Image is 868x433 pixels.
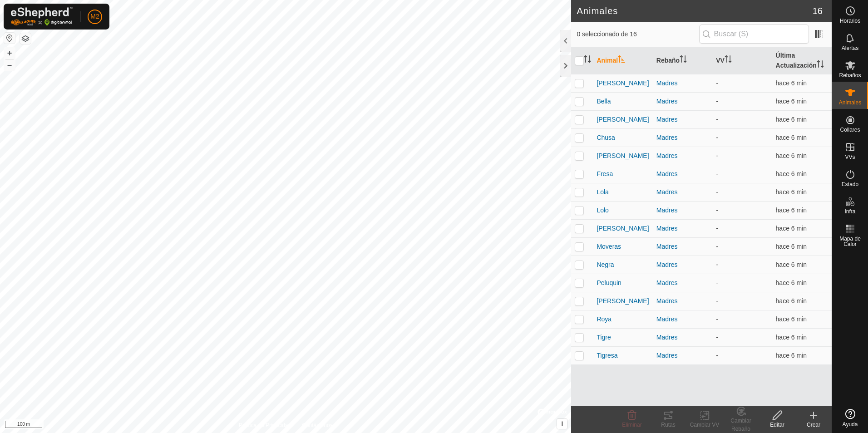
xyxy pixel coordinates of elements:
[840,18,860,24] span: Horarios
[656,333,709,342] div: Madres
[776,207,807,214] span: 23 sept 2025, 16:25
[716,261,718,268] app-display-virtual-paddock-transition: -
[577,5,812,16] h2: Animales
[716,334,718,341] app-display-virtual-paddock-transition: -
[723,417,759,433] div: Cambiar Rebaño
[656,79,709,88] div: Madres
[656,206,709,215] div: Madres
[302,421,332,429] a: Contáctenos
[776,188,807,196] span: 23 sept 2025, 16:25
[656,315,709,324] div: Madres
[561,420,563,428] span: i
[716,79,718,87] app-display-virtual-paddock-transition: -
[597,151,649,161] span: [PERSON_NAME]
[776,152,807,159] span: 23 sept 2025, 16:25
[716,134,718,141] app-display-virtual-paddock-transition: -
[776,98,807,105] span: 23 sept 2025, 16:25
[776,279,807,286] span: 23 sept 2025, 16:25
[776,334,807,341] span: 23 sept 2025, 16:25
[840,127,860,133] span: Collares
[656,278,709,288] div: Madres
[776,243,807,250] span: 23 sept 2025, 16:25
[650,421,686,429] div: Rutas
[597,242,621,251] span: Moveras
[844,209,855,214] span: Infra
[839,100,861,105] span: Animales
[776,116,807,123] span: 23 sept 2025, 16:25
[813,4,823,18] span: 16
[759,421,795,429] div: Editar
[716,170,718,177] app-display-virtual-paddock-transition: -
[776,297,807,305] span: 23 sept 2025, 16:25
[699,25,809,44] input: Buscar (S)
[597,260,614,270] span: Negra
[597,97,611,106] span: Bella
[597,351,617,360] span: Tigresa
[577,30,699,39] span: 0 seleccionado de 16
[11,7,73,26] img: Logo Gallagher
[656,296,709,306] div: Madres
[597,315,612,324] span: Roya
[90,12,99,21] span: M2
[716,207,718,214] app-display-virtual-paddock-transition: -
[597,133,615,143] span: Chusa
[656,115,709,124] div: Madres
[832,405,868,431] a: Ayuda
[622,422,641,428] span: Eliminar
[842,182,858,187] span: Estado
[716,188,718,196] app-display-virtual-paddock-transition: -
[597,296,649,306] span: [PERSON_NAME]
[712,47,772,74] th: VV
[845,154,855,160] span: VVs
[656,224,709,233] div: Madres
[656,169,709,179] div: Madres
[795,421,832,429] div: Crear
[4,33,15,44] button: Restablecer Mapa
[656,242,709,251] div: Madres
[716,315,718,323] app-display-virtual-paddock-transition: -
[597,169,613,179] span: Fresa
[716,225,718,232] app-display-virtual-paddock-transition: -
[597,278,621,288] span: Peluquin
[776,315,807,323] span: 23 sept 2025, 16:25
[593,47,652,74] th: Animal
[597,333,611,342] span: Tigre
[656,133,709,143] div: Madres
[842,45,858,51] span: Alertas
[20,33,31,44] button: Capas del Mapa
[817,62,824,69] p-sorticon: Activar para ordenar
[656,151,709,161] div: Madres
[597,115,649,124] span: [PERSON_NAME]
[656,351,709,360] div: Madres
[656,187,709,197] div: Madres
[4,48,15,59] button: +
[776,261,807,268] span: 23 sept 2025, 16:25
[716,116,718,123] app-display-virtual-paddock-transition: -
[557,419,567,429] button: i
[725,57,732,64] p-sorticon: Activar para ordenar
[680,57,687,64] p-sorticon: Activar para ordenar
[716,243,718,250] app-display-virtual-paddock-transition: -
[776,170,807,177] span: 23 sept 2025, 16:25
[716,98,718,105] app-display-virtual-paddock-transition: -
[686,421,723,429] div: Cambiar VV
[834,236,866,247] span: Mapa de Calor
[597,79,649,88] span: [PERSON_NAME]
[716,352,718,359] app-display-virtual-paddock-transition: -
[776,352,807,359] span: 23 sept 2025, 16:25
[239,421,291,429] a: Política de Privacidad
[843,422,858,427] span: Ayuda
[839,73,861,78] span: Rebaños
[597,224,649,233] span: [PERSON_NAME]
[597,206,608,215] span: Lolo
[776,134,807,141] span: 23 sept 2025, 16:25
[656,260,709,270] div: Madres
[772,47,832,74] th: Última Actualización
[716,297,718,305] app-display-virtual-paddock-transition: -
[584,57,591,64] p-sorticon: Activar para ordenar
[716,152,718,159] app-display-virtual-paddock-transition: -
[597,187,608,197] span: Lola
[618,57,625,64] p-sorticon: Activar para ordenar
[656,97,709,106] div: Madres
[653,47,712,74] th: Rebaño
